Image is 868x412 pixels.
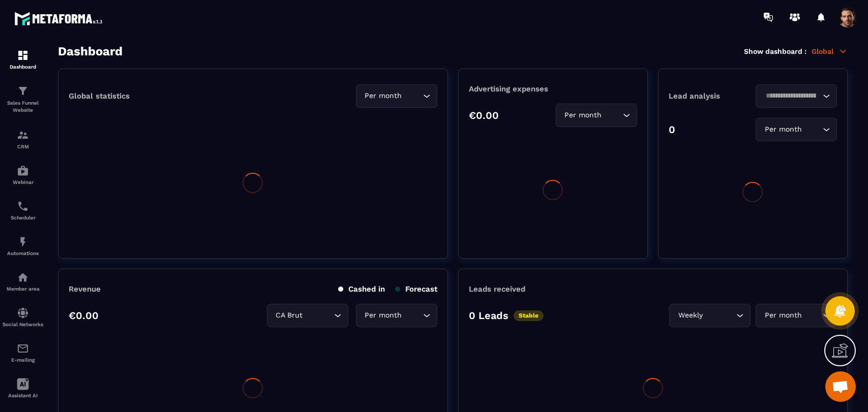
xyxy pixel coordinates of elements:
[676,310,705,321] span: Weekly
[3,144,43,149] p: CRM
[756,118,837,141] div: Search for option
[17,165,29,177] img: automations
[69,91,130,101] p: Global statistics
[356,304,437,327] div: Search for option
[3,215,43,220] p: Scheduler
[705,310,734,321] input: Search for option
[762,90,820,102] input: Search for option
[804,310,820,321] input: Search for option
[17,271,29,283] img: automations
[756,84,837,108] div: Search for option
[804,124,820,135] input: Search for option
[469,284,525,294] p: Leads received
[825,371,856,402] div: Mở cuộc trò chuyện
[17,129,29,141] img: formation
[3,370,43,406] a: Assistant AI
[469,109,499,121] p: €0.00
[363,310,404,321] span: Per month
[404,310,421,321] input: Search for option
[363,90,404,102] span: Per month
[274,310,305,321] span: CA Brut
[3,100,43,114] p: Sales Funnel Website
[469,309,508,322] p: 0 Leads
[69,284,101,294] p: Revenue
[3,179,43,185] p: Webinar
[58,44,123,58] h3: Dashboard
[3,77,43,121] a: formationformationSales Funnel Website
[17,236,29,248] img: automations
[17,307,29,319] img: social-network
[3,322,43,327] p: Social Networks
[3,42,43,77] a: formationformationDashboard
[669,304,751,327] div: Search for option
[14,9,106,28] img: logo
[562,110,604,121] span: Per month
[3,357,43,363] p: E-mailing
[3,299,43,335] a: social-networksocial-networkSocial Networks
[812,47,848,56] p: Global
[762,124,804,135] span: Per month
[17,342,29,355] img: email
[3,335,43,370] a: emailemailE-mailing
[3,64,43,70] p: Dashboard
[604,110,620,121] input: Search for option
[3,264,43,299] a: automationsautomationsMember area
[69,309,99,322] p: €0.00
[3,393,43,398] p: Assistant AI
[17,85,29,97] img: formation
[3,286,43,292] p: Member area
[404,90,421,102] input: Search for option
[744,47,806,55] p: Show dashboard :
[3,250,43,256] p: Automations
[305,310,332,321] input: Search for option
[3,193,43,228] a: schedulerschedulerScheduler
[514,310,544,321] p: Stable
[3,121,43,157] a: formationformationCRM
[756,304,837,327] div: Search for option
[338,284,385,294] p: Cashed in
[3,157,43,193] a: automationsautomationsWebinar
[762,310,804,321] span: Per month
[669,91,753,101] p: Lead analysis
[395,284,437,294] p: Forecast
[17,49,29,61] img: formation
[17,200,29,212] img: scheduler
[3,228,43,264] a: automationsautomationsAutomations
[469,84,637,93] p: Advertising expenses
[669,123,675,136] p: 0
[556,104,637,127] div: Search for option
[267,304,348,327] div: Search for option
[356,84,437,108] div: Search for option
